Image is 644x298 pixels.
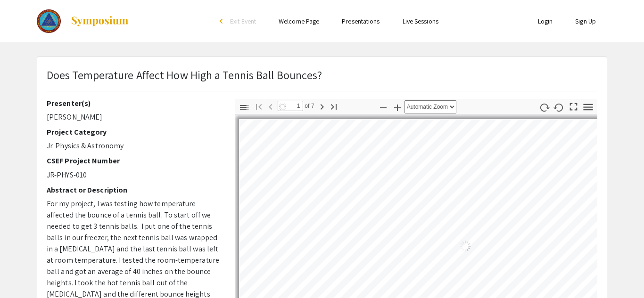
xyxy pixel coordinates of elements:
p: Does Temperature Affect How High a Tennis Ball Bounces? [47,66,322,83]
a: The 2023 Colorado Science & Engineering Fair [37,9,129,33]
button: Toggle Sidebar [236,100,252,114]
button: Rotate Clockwise [537,100,553,114]
a: Login [538,17,553,25]
span: Exit Event [230,17,256,25]
h2: Presenter(s) [47,99,221,108]
img: Symposium by ForagerOne [70,16,129,27]
a: Live Sessions [403,17,438,25]
button: Zoom In [389,100,405,114]
button: Zoom Out [375,100,391,114]
button: Next Page [314,99,330,113]
div: arrow_back_ios [220,18,225,24]
button: Previous Page [263,99,279,113]
h2: Project Category [47,128,221,137]
p: [PERSON_NAME] [47,112,221,123]
h2: Abstract or Description [47,185,221,194]
p: Jr. Physics & Astronomy [47,140,221,152]
p: JR-PHYS-010 [47,169,221,181]
span: of 7 [303,101,314,111]
input: Page [278,101,303,111]
button: Tools [580,100,596,114]
iframe: Chat [604,256,637,291]
button: Go to Last Page [326,99,342,113]
h2: CSEF Project Number [47,156,221,165]
button: Go to First Page [251,99,267,113]
img: The 2023 Colorado Science & Engineering Fair [37,9,61,33]
select: Zoom [405,100,456,113]
button: Rotate Counterclockwise [551,100,567,114]
button: Switch to Presentation Mode [566,99,582,113]
a: Welcome Page [279,17,319,25]
a: Sign Up [575,17,596,25]
a: Presentations [342,17,380,25]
